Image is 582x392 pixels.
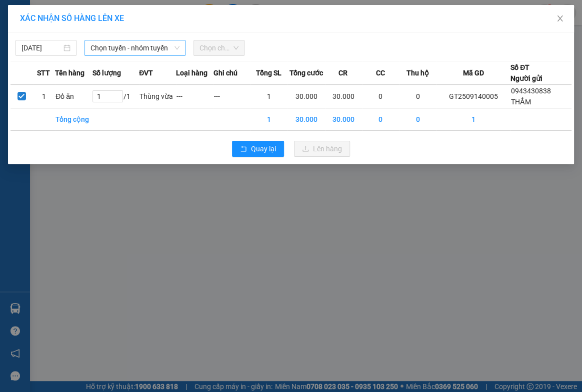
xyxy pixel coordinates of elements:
[90,40,179,55] span: Chọn tuyến - nhóm tuyến
[55,85,92,108] td: Đồ ăn
[251,143,276,154] span: Quay lại
[436,85,510,108] td: GT2509140005
[37,67,50,78] span: STT
[325,108,362,131] td: 30.000
[33,85,55,108] td: 1
[511,98,531,106] span: THẮM
[176,67,207,78] span: Loại hàng
[92,67,120,78] span: Số lượng
[55,108,92,131] td: Tổng cộng
[510,62,542,84] div: Số ĐT Người gửi
[289,67,322,78] span: Tổng cước
[21,42,61,53] input: 14/09/2025
[294,141,350,157] button: uploadLên hàng
[199,40,239,55] span: Chọn chuyến
[213,67,237,78] span: Ghi chú
[213,85,250,108] td: ---
[250,108,287,131] td: 1
[240,145,247,153] span: rollback
[399,85,436,108] td: 0
[287,108,324,131] td: 30.000
[55,67,84,78] span: Tên hàng
[92,85,139,108] td: / 1
[325,85,362,108] td: 30.000
[556,14,564,22] span: close
[546,5,574,33] button: Close
[139,85,176,108] td: Thùng vừa
[375,67,384,78] span: CC
[511,87,551,95] span: 0943430838
[362,108,399,131] td: 0
[250,85,287,108] td: 1
[20,13,124,23] span: XÁC NHẬN SỐ HÀNG LÊN XE
[362,85,399,108] td: 0
[436,108,510,131] td: 1
[462,67,483,78] span: Mã GD
[232,141,284,157] button: rollbackQuay lại
[287,85,324,108] td: 30.000
[174,45,180,51] span: down
[338,67,347,78] span: CR
[176,85,213,108] td: ---
[256,67,281,78] span: Tổng SL
[139,67,153,78] span: ĐVT
[406,67,428,78] span: Thu hộ
[399,108,436,131] td: 0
